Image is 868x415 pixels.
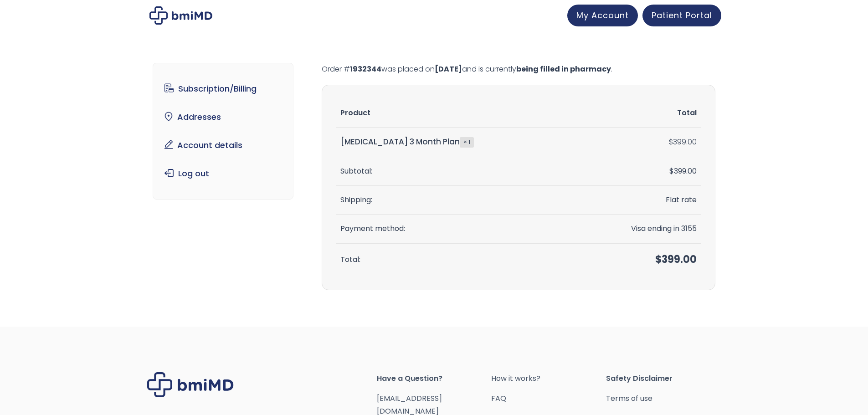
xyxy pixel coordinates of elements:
[153,63,293,200] nav: Account pages
[669,137,697,147] bdi: 399.00
[576,10,629,21] span: My Account
[322,63,715,76] p: Order # was placed on and is currently .
[642,5,721,26] a: Patient Portal
[350,64,381,74] mark: 1932344
[606,372,721,385] span: Safety Disclaimer
[652,10,712,21] span: Patient Portal
[336,244,575,276] th: Total:
[655,252,662,266] span: $
[147,372,234,397] img: Brand Logo
[160,108,286,127] a: Addresses
[435,64,462,74] mark: [DATE]
[669,166,674,176] span: $
[149,6,212,25] img: My account
[567,5,638,26] a: My Account
[160,79,286,98] a: Subscription/Billing
[336,99,575,128] th: Product
[460,137,474,147] strong: × 1
[336,186,575,215] th: Shipping:
[655,252,697,266] span: 399.00
[336,157,575,186] th: Subtotal:
[491,392,606,405] a: FAQ
[160,164,286,183] a: Log out
[491,372,606,385] a: How it works?
[575,215,701,243] td: Visa ending in 3155
[160,136,286,155] a: Account details
[669,137,673,147] span: $
[575,186,701,215] td: Flat rate
[575,99,701,128] th: Total
[377,372,492,385] span: Have a Question?
[336,128,575,157] td: [MEDICAL_DATA] 3 Month Plan
[606,392,721,405] a: Terms of use
[669,166,697,176] span: 399.00
[516,64,611,74] mark: being filled in pharmacy
[336,215,575,243] th: Payment method:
